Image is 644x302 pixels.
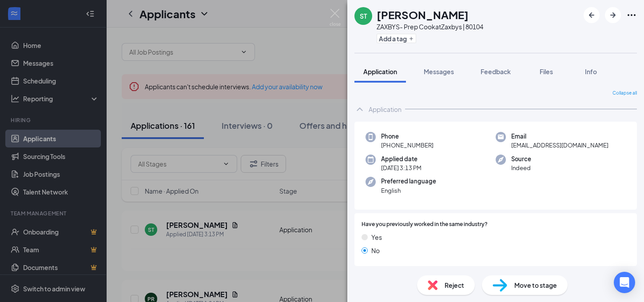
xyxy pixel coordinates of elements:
svg: ArrowRight [608,10,618,20]
span: English [381,186,436,195]
div: ZAXBYS- Prep Cook at Zaxbys | 80104 [377,22,483,31]
span: Collapse all [612,90,637,97]
svg: ArrowLeftNew [586,10,597,20]
svg: ChevronUp [354,104,365,115]
span: Applied date [381,155,421,163]
span: Move to stage [514,280,557,290]
span: Indeed [511,163,531,172]
svg: Plus [409,36,414,41]
span: Yes [371,232,382,242]
span: Have you previously worked in the same industry? [362,220,488,229]
span: [PHONE_NUMBER] [381,141,433,150]
span: Info [585,68,597,75]
span: Reject [445,280,464,290]
span: Phone [381,132,433,141]
div: Application [369,105,402,114]
span: Preferred language [381,177,436,186]
div: ST [360,12,367,20]
span: Files [540,68,553,75]
div: Open Intercom Messenger [614,272,635,293]
span: Feedback [481,68,511,75]
span: [DATE] 3:13 PM [381,163,421,172]
span: No [371,246,380,255]
span: Application [363,68,397,75]
span: [EMAIL_ADDRESS][DOMAIN_NAME] [511,141,608,150]
span: Source [511,155,531,163]
button: ArrowLeftNew [584,7,600,23]
svg: Ellipses [626,10,637,20]
span: Email [511,132,608,141]
button: PlusAdd a tag [377,34,416,43]
h1: [PERSON_NAME] [377,7,469,22]
button: ArrowRight [605,7,621,23]
span: Messages [424,68,454,75]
